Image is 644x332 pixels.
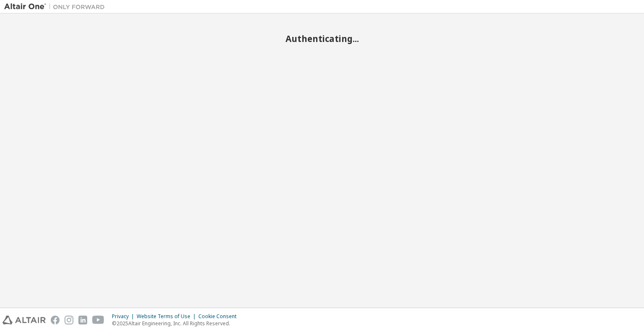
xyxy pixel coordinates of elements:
[92,316,104,324] img: youtube.svg
[4,3,109,11] img: Altair One
[112,313,137,320] div: Privacy
[4,33,640,44] h2: Authenticating...
[65,316,73,324] img: instagram.svg
[78,316,87,324] img: linkedin.svg
[112,320,241,327] p: © 2025 Altair Engineering, Inc. All Rights Reserved.
[137,313,198,320] div: Website Terms of Use
[51,316,60,324] img: facebook.svg
[3,316,46,324] img: altair_logo.svg
[198,313,241,320] div: Cookie Consent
